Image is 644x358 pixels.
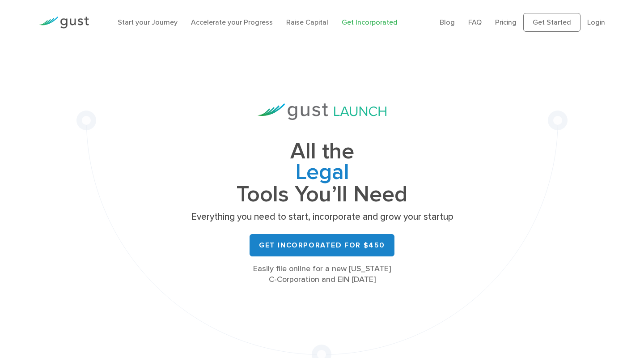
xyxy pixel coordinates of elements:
div: Easily file online for a new [US_STATE] C-Corporation and EIN [DATE] [188,264,456,285]
a: Blog [440,18,455,26]
a: Accelerate your Progress [191,18,273,26]
a: FAQ [468,18,482,26]
a: Start your Journey [118,18,178,26]
a: Login [587,18,605,26]
p: Everything you need to start, incorporate and grow your startup [188,211,456,223]
h1: All the Tools You’ll Need [188,141,456,205]
a: Get Started [523,13,580,32]
img: Gust Logo [39,17,89,29]
span: Legal [188,162,456,184]
a: Pricing [495,18,517,26]
a: Get Incorporated [342,18,398,26]
a: Get Incorporated for $450 [250,234,394,256]
img: Gust Launch Logo [258,103,386,120]
a: Raise Capital [286,18,328,26]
